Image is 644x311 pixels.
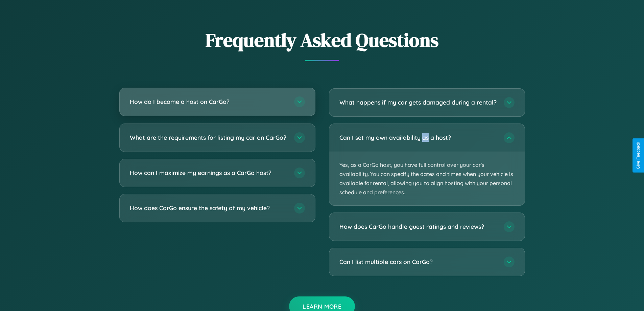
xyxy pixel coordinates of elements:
[130,169,287,177] h3: How can I maximize my earnings as a CarGo host?
[130,133,287,142] h3: What are the requirements for listing my car on CarGo?
[339,258,497,266] h3: Can I list multiple cars on CarGo?
[636,142,641,169] div: Give Feedback
[119,27,525,53] h2: Frequently Asked Questions
[329,152,525,206] p: Yes, as a CarGo host, you have full control over your car's availability. You can specify the dat...
[339,98,497,107] h3: What happens if my car gets damaged during a rental?
[339,133,497,142] h3: Can I set my own availability as a host?
[130,204,287,212] h3: How does CarGo ensure the safety of my vehicle?
[130,97,287,106] h3: How do I become a host on CarGo?
[339,223,497,231] h3: How does CarGo handle guest ratings and reviews?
